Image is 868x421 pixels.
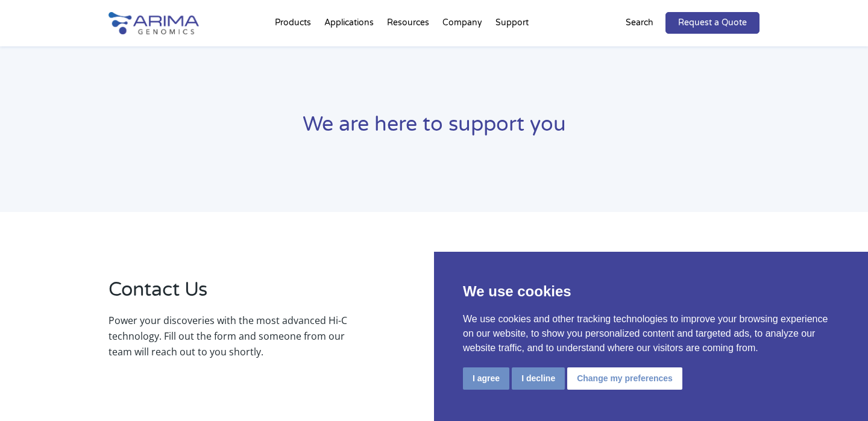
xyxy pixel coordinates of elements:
p: Search [626,15,653,31]
button: I decline [512,367,565,390]
a: Request a Quote [665,12,759,34]
p: We use cookies [463,281,839,302]
p: Power your discoveries with the most advanced Hi-C technology. Fill out the form and someone from... [108,313,347,360]
img: Arima-Genomics-logo [108,12,199,34]
iframe: Form 1 [383,276,759,367]
h2: Contact Us [108,276,347,313]
button: Change my preferences [567,367,682,390]
p: We use cookies and other tracking technologies to improve your browsing experience on our website... [463,312,839,355]
h1: We are here to support you [108,111,759,148]
button: I agree [463,367,509,390]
